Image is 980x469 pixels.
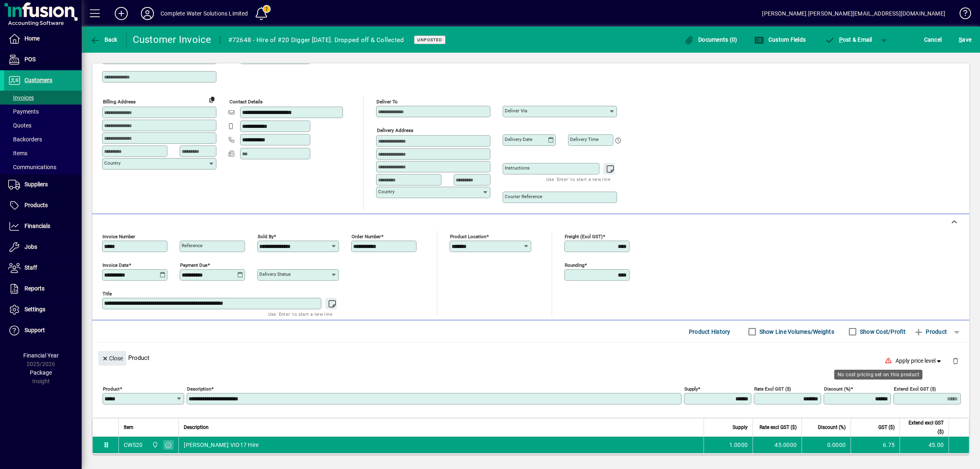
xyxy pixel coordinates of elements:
[417,37,442,42] span: Unposted
[24,243,37,250] span: Jobs
[762,7,945,20] div: [PERSON_NAME] [PERSON_NAME][EMAIL_ADDRESS][DOMAIN_NAME]
[4,49,82,70] a: POS
[546,174,610,184] mat-hint: Use 'Enter' to start a new line
[565,262,584,268] mat-label: Rounding
[905,418,944,436] span: Extend excl GST ($)
[4,258,82,278] a: Staff
[4,132,82,146] a: Backorders
[684,386,698,392] mat-label: Supply
[825,36,872,43] span: ost & Email
[184,441,258,449] span: [PERSON_NAME] VIO17 Hire
[878,423,895,432] span: GST ($)
[24,306,45,313] span: Settings
[8,150,27,156] span: Items
[124,441,143,449] div: CWS20
[150,440,159,449] span: Motueka
[450,234,486,239] mat-label: Product location
[184,423,209,432] span: Description
[4,174,82,195] a: Suppliers
[684,36,737,43] span: Documents (0)
[4,160,82,174] a: Communications
[505,165,530,171] mat-label: Instructions
[160,7,248,20] div: Complete Water Solutions Limited
[851,437,900,453] td: 6.75
[505,194,542,199] mat-label: Courier Reference
[8,94,34,101] span: Invoices
[24,327,45,333] span: Support
[4,118,82,132] a: Quotes
[953,2,970,28] a: Knowledge Base
[259,271,291,277] mat-label: Delivery status
[24,35,40,42] span: Home
[8,122,31,129] span: Quotes
[758,328,834,336] label: Show Line Volumes/Weights
[24,181,48,188] span: Suppliers
[818,423,846,432] span: Discount (%)
[102,262,129,268] mat-label: Invoice date
[924,33,942,46] span: Cancel
[686,324,734,339] button: Product History
[894,386,936,392] mat-label: Extend excl GST ($)
[4,299,82,320] a: Settings
[378,189,394,194] mat-label: Country
[895,357,943,365] span: Apply price level
[133,33,212,46] div: Customer Invoice
[88,32,120,47] button: Back
[30,369,52,376] span: Package
[505,136,532,142] mat-label: Delivery date
[82,32,127,47] app-page-header-button: Back
[900,437,949,453] td: 45.00
[182,243,203,248] mat-label: Reference
[834,370,922,380] div: No cost pricing set on this product
[90,36,118,43] span: Back
[96,354,128,362] app-page-header-button: Close
[4,237,82,257] a: Jobs
[959,33,971,46] span: ave
[922,32,944,47] button: Cancel
[946,357,965,364] app-page-header-button: Delete
[759,423,797,432] span: Rate excl GST ($)
[102,291,112,297] mat-label: Title
[914,325,947,338] span: Product
[758,441,797,449] div: 45.0000
[729,441,748,449] span: 1.0000
[4,320,82,341] a: Support
[205,93,218,106] button: Copy to Delivery address
[4,105,82,118] a: Payments
[24,77,52,83] span: Customers
[946,351,965,371] button: Delete
[570,136,599,142] mat-label: Delivery time
[134,6,160,21] button: Profile
[4,146,82,160] a: Items
[98,351,126,366] button: Close
[754,386,791,392] mat-label: Rate excl GST ($)
[180,262,207,268] mat-label: Payment due
[565,234,603,239] mat-label: Freight (excl GST)
[824,386,851,392] mat-label: Discount (%)
[733,423,748,432] span: Supply
[24,56,36,63] span: POS
[682,32,739,47] button: Documents (0)
[24,285,45,292] span: Reports
[103,386,120,392] mat-label: Product
[23,352,59,359] span: Financial Year
[8,136,42,143] span: Backorders
[8,164,56,170] span: Communications
[24,202,48,208] span: Products
[108,6,134,21] button: Add
[4,195,82,216] a: Products
[187,386,211,392] mat-label: Description
[892,354,946,368] button: Apply price level
[802,437,851,453] td: 0.0000
[4,279,82,299] a: Reports
[102,352,123,365] span: Close
[24,264,37,271] span: Staff
[505,108,527,114] mat-label: Deliver via
[821,32,876,47] button: Post & Email
[858,328,906,336] label: Show Cost/Profit
[104,160,120,166] mat-label: Country
[124,423,134,432] span: Item
[102,234,135,239] mat-label: Invoice number
[228,33,404,47] div: #72648 - Hire of #20 Digger [DATE]. Dropped off & Collected
[8,108,39,115] span: Payments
